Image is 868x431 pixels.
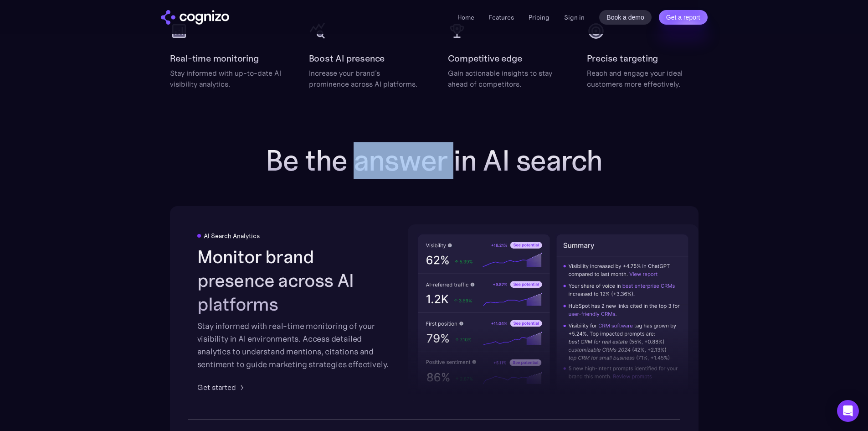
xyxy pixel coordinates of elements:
[197,245,392,316] h2: Monitor brand presence across AI platforms
[659,10,708,25] a: Get a report
[161,10,229,25] img: cognizo logo
[309,51,385,66] h2: Boost AI presence
[457,13,474,21] a: Home
[170,68,282,89] div: Stay informed with up-to-date AI visibility analytics.
[197,382,247,393] a: Get started
[529,13,550,21] a: Pricing
[170,51,259,66] h2: Real-time monitoring
[564,12,585,23] a: Sign in
[161,10,229,25] a: home
[837,400,859,422] div: Open Intercom Messenger
[587,51,658,66] h2: Precise targeting
[448,51,522,66] h2: Competitive edge
[408,224,699,401] img: AI visibility metrics performance insights
[599,10,652,25] a: Book a demo
[197,382,236,393] div: Get started
[489,13,514,21] a: Features
[252,144,616,177] h2: Be the answer in AI search
[587,68,699,89] div: Reach and engage your ideal customers more effectively.
[448,68,560,89] div: Gain actionable insights to stay ahead of competitors.
[197,320,392,371] div: Stay informed with real-time monitoring of your visibility in AI environments. Access detailed an...
[204,232,260,239] div: AI Search Analytics
[309,68,421,89] div: Increase your brand's prominence across AI platforms.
